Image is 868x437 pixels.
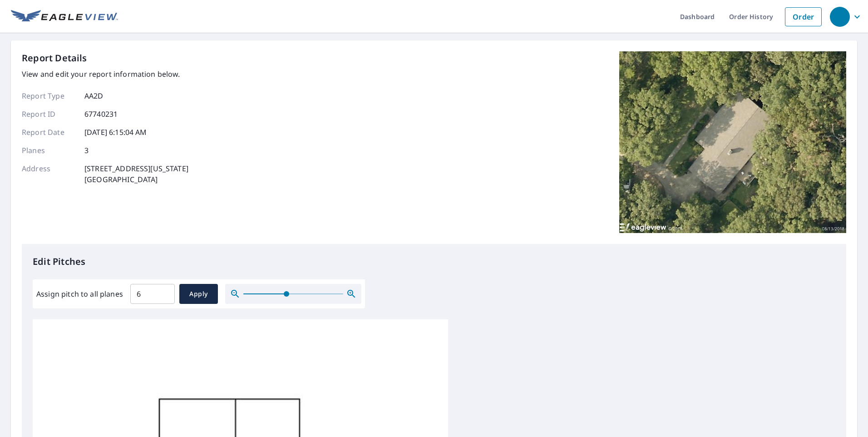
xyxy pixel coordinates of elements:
p: View and edit your report information below. [22,69,188,79]
p: AA2D [84,90,104,101]
p: Report Date [22,127,76,138]
img: Top image [619,51,846,233]
p: 67740231 [84,109,118,119]
p: Report Details [22,51,87,65]
input: 00.0 [130,281,175,307]
span: Apply [187,288,211,300]
p: Report Type [22,90,76,101]
label: Assign pitch to all planes [36,288,123,299]
p: 3 [84,145,89,156]
p: Address [22,163,76,185]
img: EV Logo [11,10,118,24]
button: Apply [179,284,218,304]
a: Order [785,7,822,26]
p: Planes [22,145,76,156]
p: Report ID [22,109,76,119]
p: [DATE] 6:15:04 AM [84,127,147,138]
p: [STREET_ADDRESS][US_STATE] [GEOGRAPHIC_DATA] [84,163,188,185]
p: Edit Pitches [33,255,835,268]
